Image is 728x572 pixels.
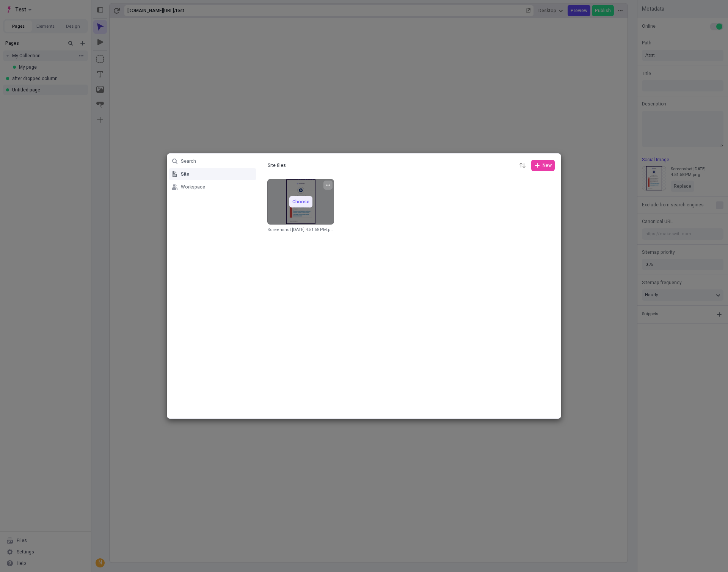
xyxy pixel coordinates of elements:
button: Search [169,155,256,167]
span: Site [181,171,189,177]
span: Screenshot [DATE] 4.51.58 PM.png [267,225,334,236]
button: Workspace [169,181,256,193]
button: Site [169,168,256,180]
button: Choose [289,196,312,207]
span: Workspace [181,184,205,190]
input: root [264,160,296,171]
span: New [543,162,552,168]
span: Search [181,158,196,164]
span: Choose [292,199,309,205]
button: New [531,160,555,171]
